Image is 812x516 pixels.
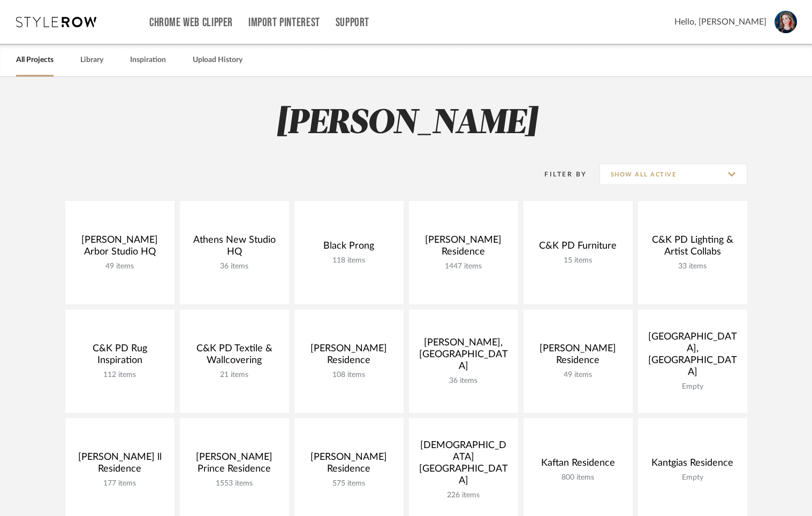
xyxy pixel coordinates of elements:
div: 49 items [532,371,624,380]
div: C&K PD Rug Inspiration [74,343,166,371]
div: 1553 items [188,479,280,488]
div: [DEMOGRAPHIC_DATA] [GEOGRAPHIC_DATA] [418,440,510,491]
div: 177 items [74,479,166,488]
div: [PERSON_NAME] ll Residence [74,451,166,479]
div: 21 items [188,371,280,380]
div: 226 items [418,491,510,500]
div: Filter By [531,169,587,180]
div: [PERSON_NAME] Arbor Studio HQ [74,234,166,262]
a: All Projects [16,53,54,67]
a: Inspiration [130,53,166,67]
div: [GEOGRAPHIC_DATA], [GEOGRAPHIC_DATA] [647,331,739,382]
div: [PERSON_NAME] Residence [303,451,395,479]
div: C&K PD Lighting & Artist Collabs [647,234,739,262]
div: Athens New Studio HQ [188,234,280,262]
div: Empty [647,382,739,391]
div: 15 items [532,256,624,265]
h2: [PERSON_NAME] [21,104,792,144]
div: 118 items [303,256,395,265]
div: 33 items [647,262,739,271]
a: Support [336,18,369,27]
div: C&K PD Furniture [532,240,624,256]
div: 575 items [303,479,395,488]
div: Kantgias Residence [647,457,739,473]
div: 800 items [532,473,624,482]
div: Kaftan Residence [532,457,624,473]
div: 1447 items [418,262,510,271]
div: 36 items [418,376,510,386]
div: [PERSON_NAME] Prince Residence [188,451,280,479]
div: [PERSON_NAME] Residence [418,234,510,262]
div: C&K PD Textile & Wallcovering [188,343,280,371]
div: 36 items [188,262,280,271]
a: Library [80,53,103,67]
div: 49 items [74,262,166,271]
div: [PERSON_NAME], [GEOGRAPHIC_DATA] [418,337,510,376]
div: 112 items [74,371,166,380]
a: Upload History [193,53,242,67]
div: Empty [647,473,739,482]
a: Import Pinterest [248,18,320,27]
a: Chrome Web Clipper [149,18,233,27]
div: [PERSON_NAME] Residence [532,343,624,371]
div: [PERSON_NAME] Residence [303,343,395,371]
div: 108 items [303,371,395,380]
div: Black Prong [303,240,395,256]
span: Hello, [PERSON_NAME] [674,16,767,28]
img: avatar [775,11,797,33]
